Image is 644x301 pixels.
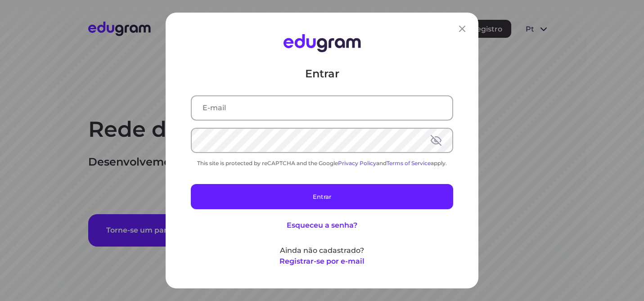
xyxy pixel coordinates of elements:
[279,256,365,267] button: Registrar-se por e-mail
[191,67,453,81] p: Entrar
[287,220,357,231] button: Esqueceu a senha?
[191,184,453,209] button: Entrar
[192,96,452,120] input: E-mail
[191,160,453,166] div: This site is protected by reCAPTCHA and the Google and apply.
[387,160,431,166] a: Terms of Service
[191,245,453,256] p: Ainda não cadastrado?
[284,34,361,52] img: Edugram Logo
[338,160,376,166] a: Privacy Policy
